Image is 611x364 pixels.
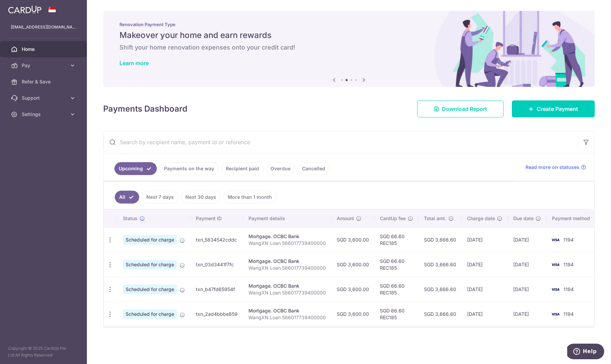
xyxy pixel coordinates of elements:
a: Next 7 days [142,191,178,204]
a: Payments on the way [160,162,219,175]
a: All [115,191,139,204]
span: Refer & Save [22,78,67,85]
a: Learn more [119,60,149,66]
th: Payment method [547,210,598,227]
span: 1194 [563,262,574,267]
span: Home [22,46,67,53]
img: Bank Card [549,310,562,318]
td: SGD 3,600.00 [331,302,374,326]
p: [EMAIL_ADDRESS][DOMAIN_NAME] [11,24,76,31]
img: Bank Card [549,285,562,293]
span: Status [123,215,137,222]
a: Cancelled [298,162,330,175]
h4: Payments Dashboard [103,103,187,115]
p: WangXN Loan 586017739400000 [248,240,326,247]
a: More than 1 month [223,191,276,204]
div: Mortgage. OCBC Bank [248,233,326,240]
td: [DATE] [462,277,508,302]
td: [DATE] [462,227,508,252]
td: SGD 3,666.60 [419,252,462,277]
td: SGD 66.60 REC185 [374,277,419,302]
div: Mortgage. OCBC Bank [248,258,326,265]
td: SGD 3,666.60 [419,302,462,326]
td: [DATE] [462,252,508,277]
td: txn_03d3441f7fc [190,252,243,277]
a: Recipient paid [221,162,263,175]
span: Due date [513,215,534,222]
td: [DATE] [508,302,547,326]
p: WangXN Loan 586017739400000 [248,265,326,271]
td: SGD 66.60 REC185 [374,227,419,252]
td: [DATE] [508,252,547,277]
span: Total amt. [424,215,446,222]
img: Bank Card [549,236,562,244]
span: 1194 [563,311,574,317]
td: SGD 3,666.60 [419,227,462,252]
td: [DATE] [462,302,508,326]
span: Scheduled for charge [123,285,177,294]
span: Scheduled for charge [123,235,177,245]
td: txn_2ad4bbbe859 [190,302,243,326]
span: Scheduled for charge [123,260,177,269]
span: Pay [22,62,67,69]
td: txn_5834542cddc [190,227,243,252]
a: Next 30 days [181,191,221,204]
td: SGD 66.60 REC185 [374,302,419,326]
span: Download Report [442,105,487,113]
img: Bank Card [549,261,562,269]
p: Renovation Payment Type [119,22,578,27]
th: Payment details [243,210,331,227]
span: Charge date [467,215,495,222]
p: WangXN Loan 586017739400000 [248,289,326,296]
span: Scheduled for charge [123,309,177,319]
td: SGD 66.60 REC185 [374,252,419,277]
img: CardUp [8,5,41,14]
span: Read more on statuses [525,164,579,171]
td: SGD 3,600.00 [331,227,374,252]
td: SGD 3,666.60 [419,277,462,302]
td: txn_b47fd65954f [190,277,243,302]
span: 1194 [563,237,574,243]
a: Overdue [266,162,295,175]
input: Search by recipient name, payment id or reference [104,131,578,153]
span: CardUp fee [380,215,406,222]
h5: Makeover your home and earn rewards [119,30,578,41]
th: Payment ID [190,210,243,227]
td: [DATE] [508,277,547,302]
a: Read more on statuses [525,164,586,171]
span: Settings [22,111,67,118]
div: Mortgage. OCBC Bank [248,307,326,314]
span: Amount [337,215,354,222]
a: Create Payment [512,100,595,117]
h6: Shift your home renovation expenses onto your credit card! [119,43,578,52]
iframe: Opens a widget where you can find more information [567,344,604,361]
a: Upcoming [114,162,157,175]
td: SGD 3,600.00 [331,277,374,302]
p: WangXN Loan 586017739400000 [248,314,326,321]
td: SGD 3,600.00 [331,252,374,277]
img: Renovation banner [103,11,595,87]
span: Create Payment [537,105,578,113]
span: Support [22,95,67,101]
td: [DATE] [508,227,547,252]
div: Mortgage. OCBC Bank [248,283,326,289]
span: 1194 [563,286,574,292]
a: Download Report [417,100,504,117]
